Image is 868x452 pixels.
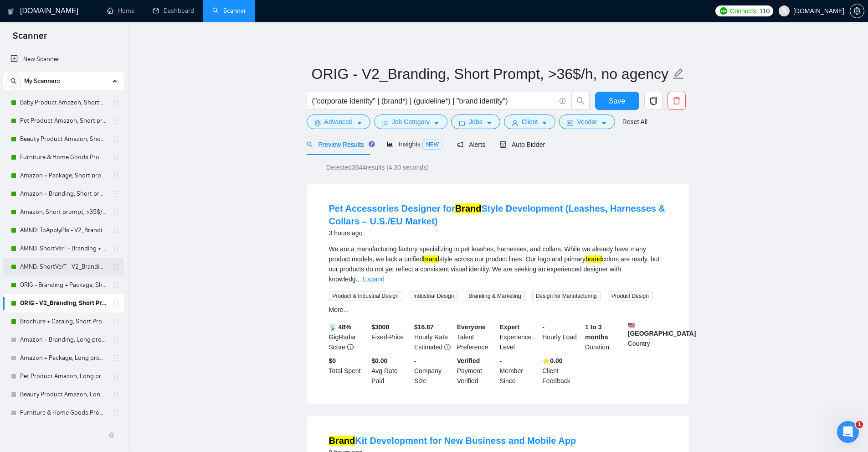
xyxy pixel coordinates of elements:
[112,391,119,398] span: holder
[500,141,545,148] span: Auto Bidder
[312,95,555,107] input: Search Freelance Jobs...
[370,356,412,386] div: Avg Rate Paid
[459,119,465,126] span: folder
[542,357,562,364] b: ⭐️ 0.00
[329,291,402,301] span: Product & Industrial Design
[414,343,442,351] span: Estimated
[628,322,635,328] img: 🇺🇸
[20,112,107,130] a: Pet Product Amazon, Short prompt, >35$/h, no agency
[850,7,864,15] span: setting
[112,354,119,362] span: holder
[760,6,770,16] span: 110
[329,306,349,313] a: More...
[112,281,119,289] span: holder
[329,323,351,331] b: 📡 48%
[356,275,361,283] span: ...
[469,117,483,127] span: Jobs
[20,331,107,349] a: Amazon + Branding, Long prompt, >35$/h, no agency
[20,385,107,404] a: Beauty Product Amazon, Long prompt, >35$/h, no agency
[20,312,107,331] a: Brochure + Catalog, Short Prompt, >36$/h, no agency
[500,357,502,364] b: -
[626,322,669,352] div: Country
[410,291,457,301] span: Industrial Design
[720,7,727,15] img: upwork-logo.png
[212,7,246,15] a: searchScanner
[451,114,500,129] button: folderJobscaret-down
[20,203,107,221] a: Amazon, Short prompt, >35$/h, no agency
[20,367,107,385] a: Pet Product Amazon, Long prompt, >35$/h, no agency
[540,356,583,386] div: Client Feedback
[414,323,434,331] b: $ 16.67
[673,68,684,80] span: edit
[465,291,524,301] span: Branding & Marketing
[608,291,652,301] span: Product Design
[414,357,416,364] b: -
[107,7,134,15] a: homeHome
[112,336,119,343] span: holder
[781,8,787,14] span: user
[559,114,615,129] button: idcardVendorcaret-down
[422,140,442,150] span: NEW
[522,117,538,127] span: Client
[583,322,626,352] div: Duration
[112,117,119,125] span: holder
[20,130,107,148] a: Beauty Product Amazon, Short prompt, >35$/h, no agency
[586,255,602,263] mark: brand
[368,140,376,148] div: Tooltip anchor
[540,322,583,352] div: Hourly Load
[567,119,573,126] span: idcard
[850,4,864,18] button: setting
[7,78,21,84] span: search
[356,119,363,126] span: caret-down
[392,117,430,127] span: Job Category
[455,322,498,352] div: Talent Preference
[500,141,506,148] span: robot
[320,162,435,172] span: Detected 3844 results (4.30 seconds)
[329,244,667,284] div: We are a manufacturing factory specializing in pet leashes, harnesses, and collars. While we alre...
[542,323,544,331] b: -
[112,300,119,307] span: holder
[622,117,647,127] a: Reset All
[423,255,440,263] mark: brand
[370,322,412,352] div: Fixed-Price
[644,92,663,110] button: copy
[20,276,107,294] a: ORIG - Branding + Package, Short Prompt, >36$/h, no agency
[628,322,696,337] b: [GEOGRAPHIC_DATA]
[577,117,597,127] span: Vendor
[347,344,354,350] span: info-circle
[457,323,486,331] b: Everyone
[112,263,119,270] span: holder
[112,208,119,216] span: holder
[455,356,498,386] div: Payment Verified
[595,92,639,110] button: Save
[856,421,863,428] span: 1
[457,141,463,148] span: notification
[371,323,389,331] b: $ 3000
[112,373,119,380] span: holder
[314,119,321,126] span: setting
[329,203,665,226] a: Pet Accessories Designer forBrandStyle Development (Leashes, Harnesses & Collars – U.S./EU Market)
[24,72,60,90] span: My Scanners
[307,141,313,148] span: search
[112,190,119,197] span: holder
[837,421,859,443] iframe: Intercom live chat
[457,141,485,148] span: Alerts
[20,258,107,276] a: AMND: ShortVerT - V2_Branding, Short Prompt, >36$/h, no agency
[307,141,372,148] span: Preview Results
[8,4,14,19] img: logo
[112,135,119,143] span: holder
[10,50,117,68] a: New Scanner
[112,318,119,325] span: holder
[329,436,576,446] a: BrandKit Development for New Business and Mobile App
[3,50,124,68] li: New Scanner
[541,119,548,126] span: caret-down
[6,74,21,88] button: search
[601,119,607,126] span: caret-down
[504,114,556,129] button: userClientcaret-down
[329,436,355,446] mark: Brand
[20,94,107,112] a: Baby Product Amazon, Short prompt, >35$/h, no agency
[5,29,54,48] span: Scanner
[560,98,565,104] span: info-circle
[412,356,455,386] div: Company Size
[444,344,451,350] span: exclamation-circle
